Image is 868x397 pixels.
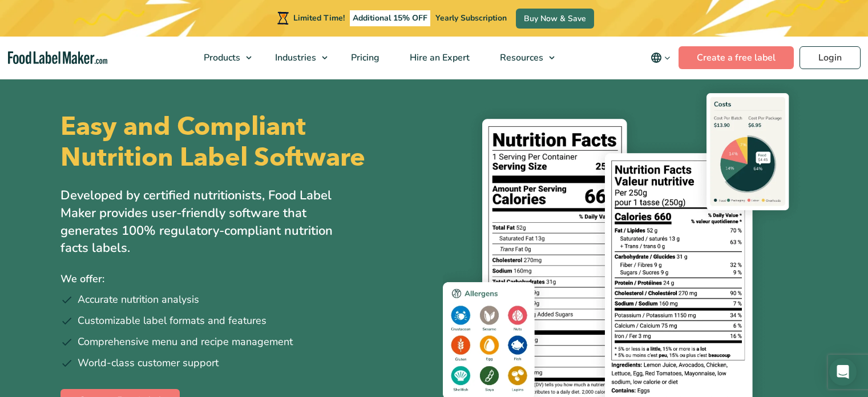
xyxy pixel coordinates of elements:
a: Pricing [336,37,392,79]
span: Pricing [348,51,381,64]
span: Hire an Expert [406,51,471,64]
span: Resources [496,51,544,64]
div: Open Intercom Messenger [829,358,857,386]
span: World-class customer support [78,355,219,371]
span: Comprehensive menu and recipe management [78,334,293,350]
a: Industries [260,37,333,79]
p: We offer: [60,271,426,287]
span: Yearly Subscription [435,13,507,23]
span: Additional 15% OFF [350,10,430,26]
a: Resources [485,37,560,79]
a: Login [800,46,861,69]
span: Limited Time! [293,13,345,23]
span: Accurate nutrition analysis [78,292,199,307]
span: Customizable label formats and features [78,313,267,328]
a: Buy Now & Save [516,9,594,29]
span: Industries [272,51,317,64]
h1: Easy and Compliant Nutrition Label Software [60,111,425,173]
p: Developed by certified nutritionists, Food Label Maker provides user-friendly software that gener... [60,187,357,257]
a: Hire an Expert [395,37,482,79]
a: Create a free label [679,46,794,69]
a: Products [189,37,257,79]
span: Products [200,51,241,64]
